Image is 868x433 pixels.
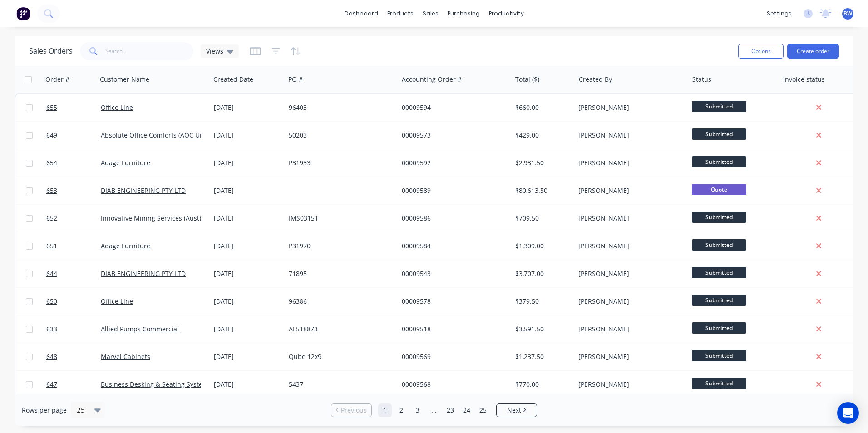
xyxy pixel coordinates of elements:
[16,7,30,20] img: Factory
[515,325,568,334] div: $3,591.50
[101,214,223,222] a: Innovative Mining Services (Aust) Pty Ltd
[515,158,568,167] div: $2,931.50
[46,122,101,149] a: 649
[515,186,568,195] div: $80,613.50
[46,343,101,370] a: 648
[46,205,101,232] a: 652
[515,75,539,84] div: Total ($)
[402,241,503,251] div: 00009584
[692,267,746,278] span: Submitted
[101,352,150,361] a: Marvel Cabinets
[515,241,568,251] div: $1,309.00
[578,269,679,278] div: [PERSON_NAME]
[395,403,408,417] a: Page 2
[692,128,746,140] span: Submitted
[46,232,101,260] a: 651
[692,239,746,251] span: Submitted
[46,260,101,287] a: 644
[578,214,679,223] div: [PERSON_NAME]
[783,75,825,84] div: Invoice status
[45,75,69,84] div: Order #
[402,103,503,112] div: 00009594
[289,269,390,278] div: 71895
[578,158,679,167] div: [PERSON_NAME]
[692,75,711,84] div: Status
[214,214,281,223] div: [DATE]
[578,380,679,389] div: [PERSON_NAME]
[515,380,568,389] div: $770.00
[289,352,390,361] div: Qube 12x9
[214,131,281,140] div: [DATE]
[402,380,503,389] div: 00009568
[105,42,194,60] input: Search...
[402,158,503,167] div: 00009592
[22,406,67,415] span: Rows per page
[578,241,679,251] div: [PERSON_NAME]
[578,103,679,112] div: [PERSON_NAME]
[497,406,537,415] a: Next page
[402,352,503,361] div: 00009569
[101,241,150,250] a: Adage Furniture
[46,158,57,167] span: 654
[214,380,281,389] div: [DATE]
[46,131,57,140] span: 649
[692,322,746,334] span: Submitted
[692,184,746,195] span: Quote
[289,297,390,306] div: 96386
[443,7,484,20] div: purchasing
[288,75,303,84] div: PO #
[738,44,784,59] button: Options
[515,352,568,361] div: $1,237.50
[101,325,179,333] a: Allied Pumps Commercial
[578,352,679,361] div: [PERSON_NAME]
[206,46,223,56] span: Views
[213,75,253,84] div: Created Date
[515,103,568,112] div: $660.00
[762,7,796,20] div: settings
[46,288,101,315] a: 650
[327,403,541,417] ul: Pagination
[46,241,57,251] span: 651
[460,403,473,417] a: Page 24
[787,44,839,59] button: Create order
[289,158,390,167] div: P31933
[214,352,281,361] div: [DATE]
[418,7,443,20] div: sales
[692,350,746,361] span: Submitted
[46,149,101,177] a: 654
[214,186,281,195] div: [DATE]
[578,131,679,140] div: [PERSON_NAME]
[383,7,418,20] div: products
[340,7,383,20] a: dashboard
[476,403,490,417] a: Page 25
[46,103,57,112] span: 655
[692,156,746,167] span: Submitted
[331,406,371,415] a: Previous page
[289,380,390,389] div: 5437
[692,378,746,389] span: Submitted
[46,352,57,361] span: 648
[515,214,568,223] div: $709.50
[101,131,227,139] a: Absolute Office Comforts (AOC Unit Trust)
[515,269,568,278] div: $3,707.00
[214,103,281,112] div: [DATE]
[578,325,679,334] div: [PERSON_NAME]
[578,297,679,306] div: [PERSON_NAME]
[444,403,457,417] a: Page 23
[214,297,281,306] div: [DATE]
[692,295,746,306] span: Submitted
[402,186,503,195] div: 00009589
[101,158,150,167] a: Adage Furniture
[46,214,57,223] span: 652
[692,101,746,112] span: Submitted
[101,380,212,389] a: Business Desking & Seating Systems
[507,406,521,415] span: Next
[843,10,852,18] span: BW
[378,403,392,417] a: Page 1 is your current page
[341,406,367,415] span: Previous
[214,325,281,334] div: [DATE]
[578,186,679,195] div: [PERSON_NAME]
[402,325,503,334] div: 00009518
[101,269,186,278] a: DIAB ENGINEERING PTY LTD
[411,403,424,417] a: Page 3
